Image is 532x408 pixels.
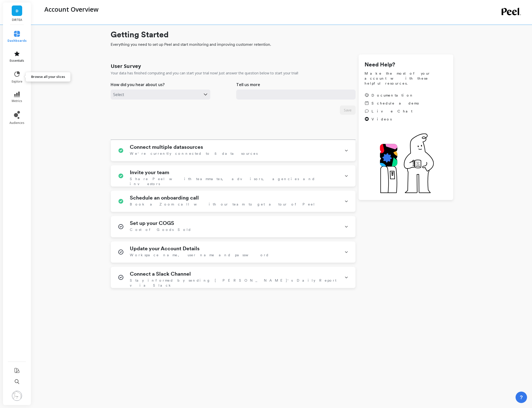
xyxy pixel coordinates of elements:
[8,18,26,22] p: DIRTEA
[130,246,200,252] h1: Update your Account Details
[111,63,141,70] h1: User Survey
[10,59,24,63] span: essentials
[130,220,174,226] h1: Set up your COGS
[372,117,392,122] span: Videos
[130,253,269,257] span: Workspace name, user name and password
[12,391,22,401] img: profile picture
[111,29,453,41] h1: Getting Started
[16,8,18,14] span: D
[12,80,22,84] span: explore
[372,101,420,106] span: Schedule a demo
[130,176,338,186] span: Share Peel with teammates, advisors, agencies and investors
[130,202,315,207] span: Book a Zoom call with our team to get a tour of Peel
[372,93,414,98] span: Documentation
[44,5,98,13] p: Account Overview
[130,271,191,277] h1: Connect a Slack Channel
[111,82,165,88] p: How did you hear about us?
[111,71,298,76] p: Your data has finished computing and you can start your trial now! Just answer the question below...
[365,101,420,106] a: Schedule a demo
[7,39,27,43] span: dashboards
[236,82,260,88] p: Tell us more
[520,394,523,401] span: ?
[12,99,22,103] span: metrics
[365,117,420,122] a: Videos
[365,71,447,86] span: Make the most of your account with these helpful resources.
[130,169,169,175] h1: Invite your team
[130,151,258,156] span: We're currently connected to 5 data sources
[130,278,338,288] span: Stay informed by sending [PERSON_NAME]'s Daily Report via Slack
[365,60,447,69] h1: Need Help?
[130,227,191,232] span: Cost of Goods Sold
[372,109,412,114] span: Live Chat
[130,144,203,150] h1: Connect multiple datasources
[130,195,199,201] h1: Schedule an onboarding call
[9,121,24,125] span: audiences
[516,392,527,403] button: ?
[365,93,420,98] a: Documentation
[111,42,453,48] span: Everything you need to set up Peel and start monitoring and improving customer retention.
